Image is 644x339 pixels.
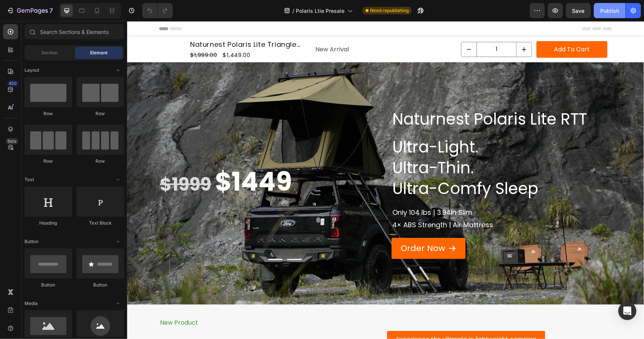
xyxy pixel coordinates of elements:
[594,3,626,18] button: Publish
[265,185,484,197] p: Only 104 lbs | 3.94in Slim
[77,220,124,227] div: Text Block
[25,67,39,74] span: Layout
[25,220,72,227] div: Heading
[25,158,72,165] div: Row
[618,302,636,320] div: Open Intercom Messenger
[88,143,165,179] strong: $1449
[142,3,173,18] div: Undo/Redo
[264,115,485,179] h2: Ultra-Light. Ultra-Thin. Ultra-Comfy Sleep
[409,20,480,37] button: Add To Cart
[77,158,124,165] div: Row
[566,3,591,18] button: Save
[33,296,256,307] p: New Product
[25,24,124,39] input: Search Sections & Elements
[292,7,294,15] span: /
[296,7,344,15] span: Polaris Ltie Presale
[25,282,72,288] div: Button
[112,174,124,186] span: Toggle open
[264,217,338,238] a: Order Now
[264,87,485,109] h2: Naturnest Polaris Lite RTT
[25,176,34,183] span: Text
[90,49,108,56] span: Element
[188,23,329,34] p: New Arrival
[42,49,58,56] span: Section
[25,238,38,245] span: Button
[33,151,84,176] strong: $1999
[49,6,53,15] p: 7
[269,313,409,324] p: Experience the ultimate in lightweight camping
[3,3,56,18] button: 7
[370,7,409,14] span: Need republishing
[427,23,463,34] div: Add To Cart
[334,21,349,35] button: decrement
[7,80,18,86] div: 450
[572,8,585,14] span: Save
[112,297,124,310] span: Toggle open
[25,300,38,307] span: Media
[265,198,484,210] p: 4× ABS Strength | Air Mattress
[25,110,72,117] div: Row
[389,21,404,35] button: increment
[112,236,124,248] span: Toggle open
[349,21,389,35] input: quantity
[260,310,418,327] button: <p>Experience the ultimate in lightweight camping</p>
[127,21,644,339] iframe: Design area
[32,314,257,338] h2: Naturnest Polaris Lite
[600,7,619,15] div: Publish
[112,64,124,76] span: Toggle open
[77,110,124,117] div: Row
[6,138,18,144] div: Beta
[274,220,318,235] p: Order Now
[77,282,124,288] div: Button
